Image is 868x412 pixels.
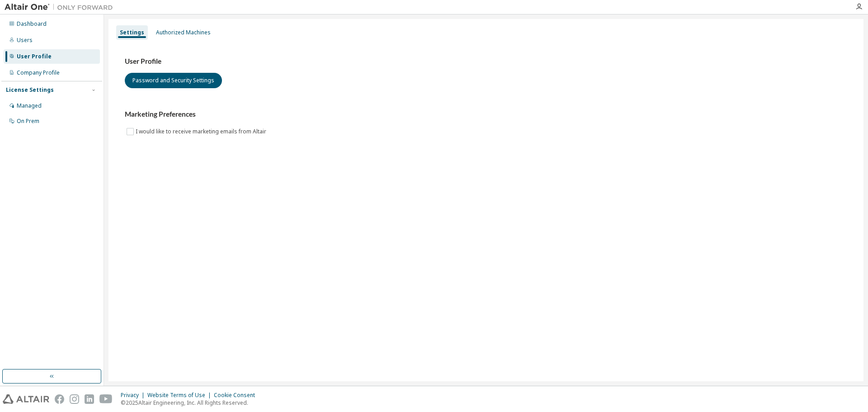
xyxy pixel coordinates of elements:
div: Settings [120,29,144,36]
div: License Settings [6,86,54,94]
div: Users [17,37,33,44]
div: User Profile [17,53,52,60]
h3: Marketing Preferences [125,110,847,119]
div: On Prem [17,118,39,125]
label: I would like to receive marketing emails from Altair [136,126,268,137]
div: Dashboard [17,20,47,28]
button: Password and Security Settings [125,73,222,88]
div: Website Terms of Use [147,392,214,399]
img: linkedin.svg [85,394,94,404]
div: Managed [17,102,42,109]
img: instagram.svg [70,394,79,404]
p: © 2025 Altair Engineering, Inc. All Rights Reserved. [121,399,260,407]
img: facebook.svg [55,394,64,404]
div: Company Profile [17,69,60,76]
img: youtube.svg [99,394,113,404]
img: Altair One [5,3,118,12]
div: Cookie Consent [214,392,260,399]
h3: User Profile [125,57,847,66]
div: Privacy [121,392,147,399]
img: altair_logo.svg [3,394,49,404]
div: Authorized Machines [156,29,211,36]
